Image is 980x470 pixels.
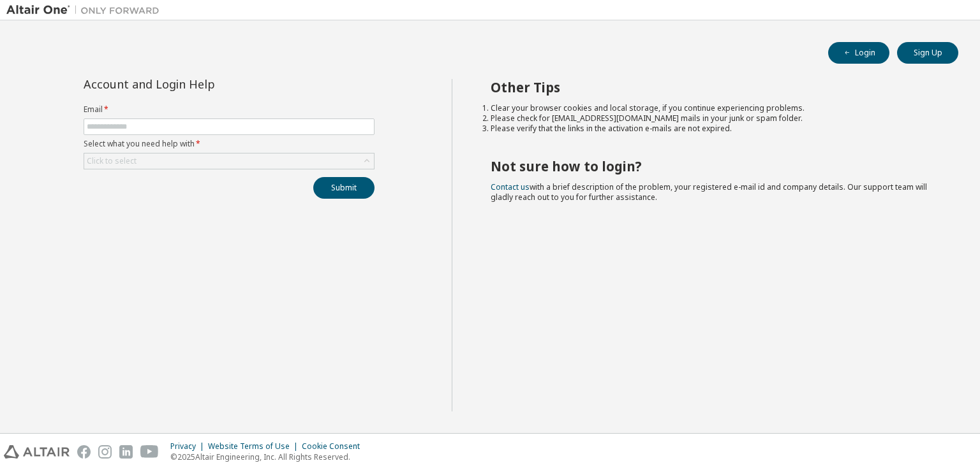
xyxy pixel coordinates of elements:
img: facebook.svg [77,445,91,459]
button: Submit [313,177,375,199]
button: Login [828,42,889,64]
div: Website Terms of Use [208,441,302,452]
div: Cookie Consent [302,441,367,452]
label: Select what you need help with [84,139,375,149]
p: © 2025 Altair Engineering, Inc. All Rights Reserved. [170,452,367,462]
button: Sign Up [897,42,958,64]
li: Clear your browser cookies and local storage, if you continue experiencing problems. [491,103,936,113]
h2: Not sure how to login? [491,158,936,174]
li: Please check for [EMAIL_ADDRESS][DOMAIN_NAME] mails in your junk or spam folder. [491,113,936,124]
div: Account and Login Help [84,79,316,89]
img: altair_logo.svg [4,445,70,459]
span: with a brief description of the problem, your registered e-mail id and company details. Our suppo... [491,182,927,203]
div: Privacy [170,441,208,452]
h2: Other Tips [491,79,936,96]
label: Email [84,104,375,115]
img: linkedin.svg [119,445,133,459]
div: Click to select [87,156,137,166]
img: instagram.svg [98,445,112,459]
li: Please verify that the links in the activation e-mails are not expired. [491,124,936,134]
a: Contact us [491,182,530,192]
img: youtube.svg [140,445,159,459]
div: Click to select [84,153,374,169]
img: Altair One [6,4,166,17]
